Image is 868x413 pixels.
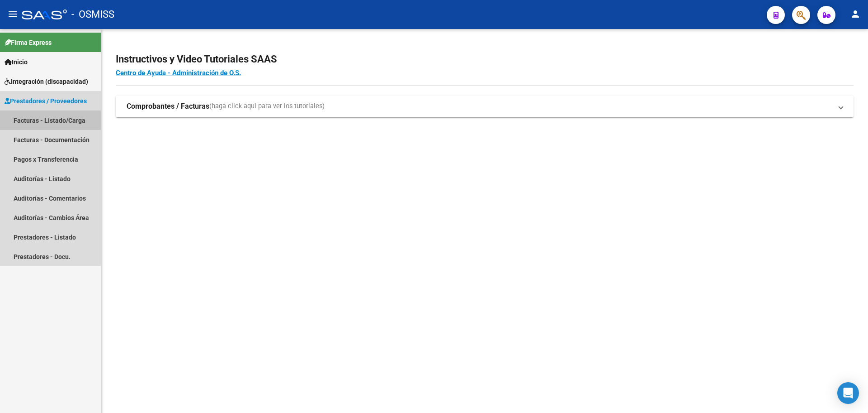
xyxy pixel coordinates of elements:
[127,101,209,111] strong: Comprobantes / Facturas
[5,96,87,106] span: Prestadores / Proveedores
[5,57,28,67] span: Inicio
[71,5,114,24] span: - OSMISS
[116,96,854,117] mat-expansion-panel-header: Comprobantes / Facturas(haga click aquí para ver los tutoriales)
[116,69,241,77] a: Centro de Ayuda - Administración de O.S.
[837,382,859,404] div: Open Intercom Messenger
[850,9,861,19] mat-icon: person
[209,101,325,111] span: (haga click aquí para ver los tutoriales)
[7,9,18,19] mat-icon: menu
[116,51,854,68] h2: Instructivos y Video Tutoriales SAAS
[5,38,52,48] span: Firma Express
[5,77,88,86] span: Integración (discapacidad)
